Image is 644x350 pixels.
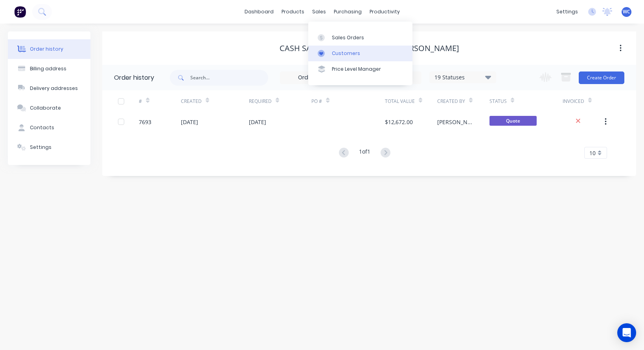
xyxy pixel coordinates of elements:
div: Cash Sale - [PERSON_NAME] & [PERSON_NAME] [280,44,459,53]
div: Price Level Manager [332,66,381,73]
div: Created [181,90,249,112]
div: Contacts [30,124,54,131]
div: Sales Orders [332,34,364,41]
div: productivity [366,6,404,18]
a: dashboard [241,6,278,18]
span: 10 [589,149,596,157]
div: purchasing [330,6,366,18]
div: Total Value [385,98,415,105]
button: Billing address [8,59,90,79]
div: settings [552,6,582,18]
div: Status [489,98,507,105]
button: Collaborate [8,98,90,118]
button: Contacts [8,118,90,137]
div: 1 of 1 [359,147,370,159]
div: Customers [332,50,360,57]
div: Invoiced [563,90,604,112]
div: $12,672.00 [385,118,413,126]
div: Open Intercom Messenger [617,323,636,342]
div: Collaborate [30,104,61,112]
div: # [139,90,180,112]
div: sales [308,6,330,18]
div: 7693 [139,118,151,126]
div: Delivery addresses [30,85,78,92]
div: PO # [311,90,385,112]
div: Status [489,90,563,112]
div: Invoiced [563,98,584,105]
span: Quote [489,116,537,126]
div: [PERSON_NAME] [437,118,474,126]
input: Order Date [280,72,346,84]
div: Total Value [385,90,437,112]
button: Order history [8,39,90,59]
div: Billing address [30,65,66,72]
a: Customers [308,46,412,61]
div: Order history [114,73,154,82]
a: Sales Orders [308,29,412,45]
img: Factory [14,6,26,18]
div: PO # [311,98,322,105]
span: WC [623,8,630,15]
div: products [278,6,308,18]
div: # [139,98,142,105]
div: [DATE] [249,118,266,126]
button: Delivery addresses [8,79,90,98]
div: Required [249,98,272,105]
div: [DATE] [181,118,198,126]
div: 19 Statuses [430,73,496,82]
div: Required [249,90,312,112]
div: Order history [30,46,63,53]
input: Search... [190,70,268,86]
div: Created By [437,98,465,105]
div: Created [181,98,202,105]
button: Settings [8,137,90,157]
div: Settings [30,144,52,151]
button: Create Order [579,71,624,84]
div: Created By [437,90,489,112]
a: Price Level Manager [308,61,412,77]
